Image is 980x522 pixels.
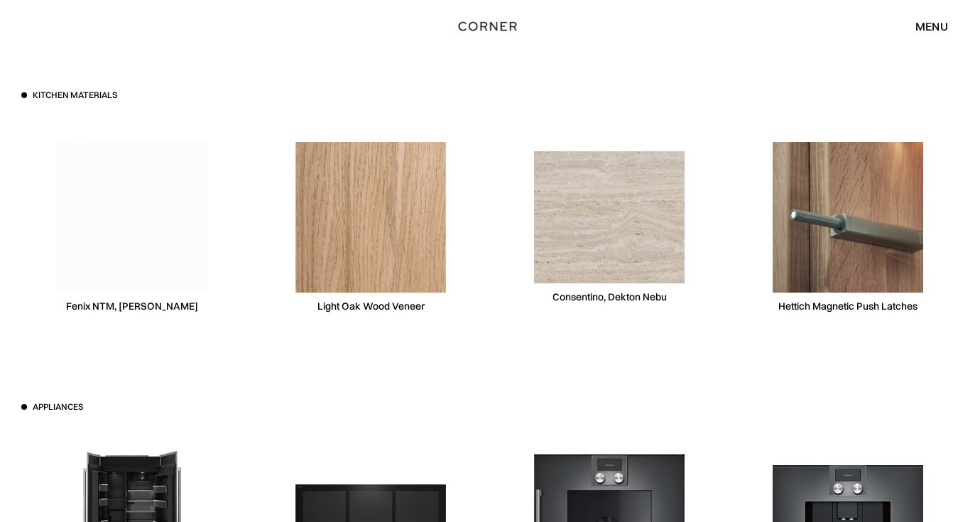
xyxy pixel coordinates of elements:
[33,89,117,102] h3: Kitchen materials
[901,14,948,38] div: menu
[451,17,529,36] a: home
[33,401,83,413] h3: Appliances
[317,300,425,313] div: Light Oak Wood Veneer
[778,300,918,313] div: Hettich Magnetic Push Latches
[915,21,948,32] div: menu
[552,290,667,304] div: Consentino, Dekton Nebu
[66,300,198,313] div: Fenix NTM, [PERSON_NAME]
